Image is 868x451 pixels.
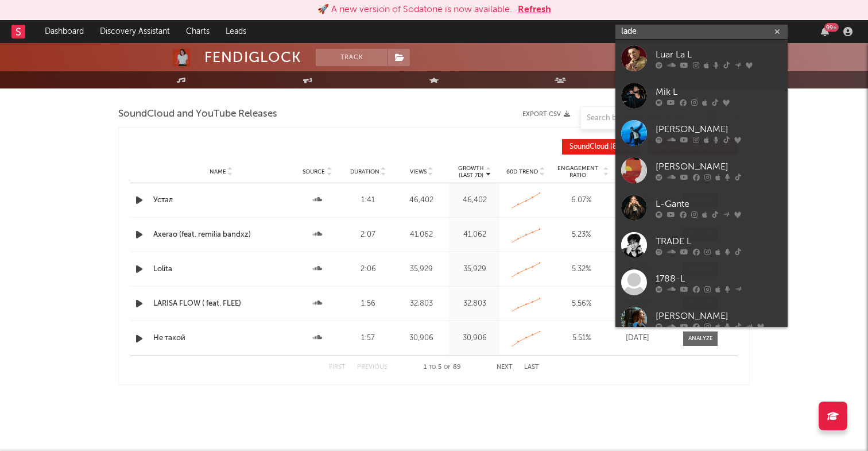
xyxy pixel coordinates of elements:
a: Discovery Assistant [92,20,178,43]
div: [DATE] [614,333,660,344]
button: Refresh [518,3,551,17]
span: Engagement Ratio [554,165,602,179]
div: [DATE] [614,195,660,206]
span: Source [303,168,325,175]
a: [PERSON_NAME] [615,152,788,189]
button: First [329,364,346,371]
a: TRADE L [615,226,788,264]
span: of [444,365,451,370]
div: L-Gante [656,197,782,211]
a: Lolita [153,264,289,275]
span: Duration [350,168,379,175]
a: [PERSON_NAME] [615,301,788,338]
div: 1788-L [656,272,782,286]
p: Growth [458,165,484,172]
a: Axerao (feat. remilia bandxz) [153,229,289,241]
a: Charts [178,20,218,43]
div: 99 + [824,23,839,32]
button: SoundCloud(81) [562,139,640,155]
span: SoundCloud [569,144,609,151]
div: 1 5 89 [410,361,474,375]
div: [DATE] [614,298,660,310]
span: Name [210,168,226,175]
div: 46,402 [397,195,447,206]
a: LARISA FLOW ( feat. FLEE) [153,298,289,310]
a: [PERSON_NAME] [615,114,788,152]
button: Track [316,49,387,66]
div: 2:06 [346,264,391,275]
button: 99+ [821,27,829,36]
a: Leads [218,20,254,43]
div: FENDIGLOCK [204,49,301,66]
div: 46,402 [452,195,497,206]
div: 32,803 [452,298,497,310]
a: Dashboard [37,20,92,43]
div: 1:57 [346,333,391,344]
div: 35,929 [397,264,447,275]
div: 1:56 [346,298,391,310]
input: Search for artists [615,25,788,39]
span: to [429,365,436,370]
div: 1:41 [346,195,391,206]
span: Views [410,168,427,175]
a: Mik L [615,77,788,114]
div: [PERSON_NAME] [656,122,782,136]
div: 35,929 [452,264,497,275]
div: [PERSON_NAME] [656,160,782,174]
a: Устал [153,195,289,206]
span: ( 81 ) [569,144,622,151]
a: L-Gante [615,189,788,226]
a: 1788-L [615,264,788,301]
p: (Last 7d) [458,172,484,179]
div: 30,906 [452,333,497,344]
div: 5.51 % [554,333,609,344]
div: 41,062 [397,229,447,241]
button: Last [524,364,539,371]
div: TRADE L [656,234,782,248]
span: 60D Trend [506,168,538,175]
input: Search by song name or URL [581,114,702,123]
div: [PERSON_NAME] [656,309,782,323]
div: 30,906 [397,333,447,344]
div: 2:07 [346,229,391,241]
div: 6.07 % [554,195,609,206]
div: 5.32 % [554,264,609,275]
div: 5.23 % [554,229,609,241]
div: [DATE] [614,229,660,241]
div: 🚀 A new version of Sodatone is now available. [317,3,512,17]
a: Luar La L [615,40,788,77]
div: Mik L [656,85,782,99]
button: Previous [357,364,387,371]
div: 32,803 [397,298,447,310]
a: Не такой [153,333,289,344]
div: 41,062 [452,229,497,241]
div: [DATE] [614,264,660,275]
div: Luar La L [656,48,782,61]
div: 5.56 % [554,298,609,310]
button: Next [497,364,513,371]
